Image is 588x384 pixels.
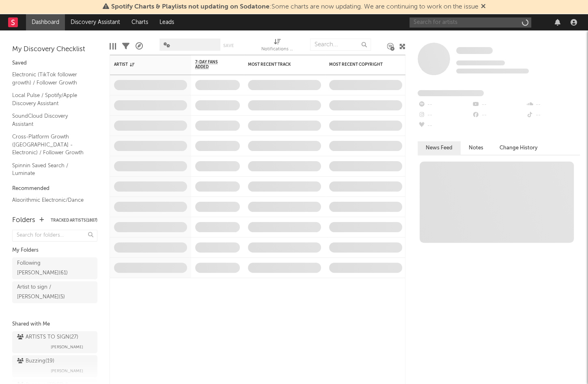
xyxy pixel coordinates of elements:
[65,14,126,30] a: Discovery Assistant
[12,70,89,87] a: Electronic (TikTok follower growth) / Follower Growth
[26,14,65,30] a: Dashboard
[51,366,83,376] span: [PERSON_NAME]
[122,35,129,58] div: Filters
[12,91,89,108] a: Local Pulse / Spotify/Apple Discovery Assistant
[111,4,269,10] span: Spotify Charts & Playlists not updating on Sodatone
[12,257,97,279] a: Following [PERSON_NAME](61)
[51,342,83,352] span: [PERSON_NAME]
[17,356,54,366] div: Buzzing ( 19 )
[17,259,74,278] div: Following [PERSON_NAME] ( 61 )
[12,331,97,353] a: ARTISTS TO SIGN(27)[PERSON_NAME]
[126,14,154,30] a: Charts
[418,141,461,155] button: News Feed
[409,17,531,28] input: Search for artists
[418,121,472,131] div: --
[111,4,478,10] span: : Some charts are now updating. We are continuing to work on the issue
[12,112,89,128] a: SoundCloud Discovery Assistant
[154,14,180,30] a: Leads
[12,58,97,68] div: Saved
[472,110,526,121] div: --
[526,99,580,110] div: --
[526,110,580,121] div: --
[418,99,472,110] div: --
[418,90,484,96] span: Fans Added by Platform
[261,45,294,54] div: Notifications (Artist)
[12,281,97,303] a: Artist to sign / [PERSON_NAME](5)
[12,132,89,157] a: Cross-Platform Growth ([GEOGRAPHIC_DATA] - Electronic) / Follower Growth
[472,99,526,110] div: --
[248,62,309,67] div: Most Recent Track
[12,161,89,178] a: Spinnin Saved Search / Luminate
[481,4,486,10] span: Dismiss
[456,60,505,65] span: Tracking Since: [DATE]
[12,45,97,54] div: My Discovery Checklist
[12,184,97,194] div: Recommended
[456,69,529,73] span: 0 fans last week
[418,110,472,121] div: --
[114,62,175,67] div: Artist
[12,355,97,377] a: Buzzing(19)[PERSON_NAME]
[51,218,97,222] button: Tracked Artists(1807)
[12,319,97,329] div: Shared with Me
[12,216,35,225] div: Folders
[12,246,97,255] div: My Folders
[491,141,546,155] button: Change History
[17,283,74,302] div: Artist to sign / [PERSON_NAME] ( 5 )
[17,332,78,342] div: ARTISTS TO SIGN ( 27 )
[223,43,234,48] button: Save
[456,47,493,55] a: Some Artist
[136,35,143,58] div: A&R Pipeline
[195,60,228,69] span: 7-Day Fans Added
[461,141,491,155] button: Notes
[12,196,89,212] a: Algorithmic Electronic/Dance A&R List
[110,35,116,58] div: Edit Columns
[12,230,97,242] input: Search for folders...
[456,47,493,54] span: Some Artist
[329,62,390,67] div: Most Recent Copyright
[261,35,294,58] div: Notifications (Artist)
[310,39,371,51] input: Search...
